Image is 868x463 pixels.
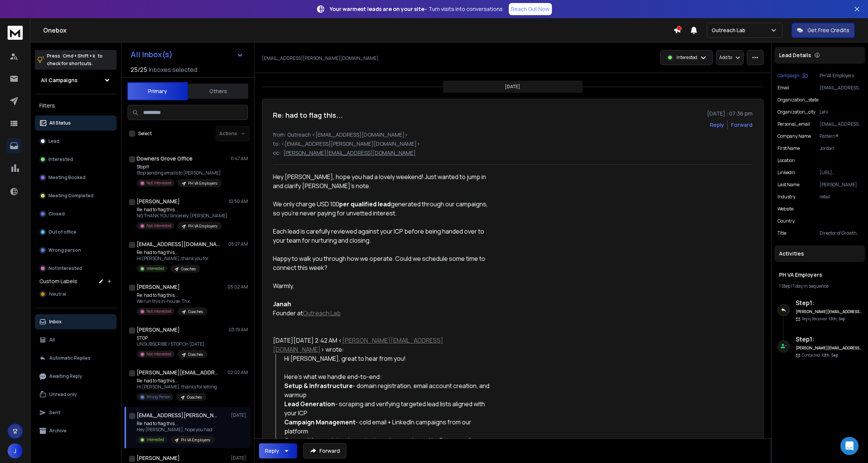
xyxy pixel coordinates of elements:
[35,188,117,203] button: Meeting Completed
[793,283,829,289] span: 1 day in sequence
[35,134,117,149] button: Lead
[181,266,196,272] p: Coaches
[273,227,494,245] div: Each lead is carefully reviewed against your ICP before being handed over to your team for nurtur...
[149,65,197,74] h3: Inboxes selected
[49,410,60,416] p: Sent
[820,121,862,127] p: [EMAIL_ADDRESS][PERSON_NAME][DOMAIN_NAME]
[35,100,117,111] h3: Filters
[778,85,789,91] p: Email
[273,110,343,120] h1: Re: had to flag this...
[146,309,171,314] p: Not Interested
[273,200,494,218] div: We only charge USD 100 generated through our campaigns, so you’re never paying for unvetted inter...
[807,27,849,34] p: Get Free Credits
[35,261,117,276] button: Not Interested
[284,382,353,390] strong: Setup & Infrastructure
[778,182,799,188] p: Last Name
[228,284,248,290] p: 05:02 AM
[35,206,117,221] button: Closed
[820,230,862,236] p: Director of Growth Marketing
[137,283,180,291] h1: [PERSON_NAME]
[146,394,170,400] p: Wrong Person
[146,180,171,186] p: Not Interested
[779,51,811,59] p: Lead Details
[188,181,217,186] p: PH VA Employers
[284,418,355,426] strong: Campaign Management
[49,120,71,126] p: All Status
[231,412,248,418] p: [DATE]
[35,423,117,438] button: Archive
[774,245,865,262] div: Activities
[228,369,248,376] p: 02:02 AM
[284,436,494,454] div: - spintax-based outreach copy shaped by 5+ years of proven practices
[35,73,117,88] button: All Campaigns
[273,140,753,148] p: to: <[EMAIL_ADDRESS][PERSON_NAME][DOMAIN_NAME]>
[284,354,494,363] div: Hi [PERSON_NAME], great to hear from you!
[273,172,494,190] div: Hey [PERSON_NAME], hope you had a lovely weekend! Just wanted to jump in and clarify [PERSON_NAME...
[47,52,103,67] p: Press to check for shortcuts.
[131,65,147,74] span: 25 / 25
[48,265,82,271] p: Not Interested
[796,298,862,307] h6: Step 1 :
[707,110,753,117] p: [DATE] : 07:36 pm
[273,281,494,290] div: Warmly,
[131,51,173,58] h1: All Inbox(s)
[778,170,795,176] p: linkedin
[49,428,67,434] p: Archive
[137,341,207,347] p: UNSUBSCRIBE / STOP On [DATE]
[137,292,207,298] p: Re: had to flag this...
[49,391,77,398] p: Unread only
[802,316,845,322] p: Reply Received
[146,437,164,443] p: Interested
[284,400,335,408] strong: Lead Generation
[821,352,838,358] span: 12th, Sep
[138,131,152,137] label: Select
[49,319,62,325] p: Inbox
[796,345,862,351] h6: [PERSON_NAME][EMAIL_ADDRESS][DOMAIN_NAME]
[259,443,297,458] button: Reply
[137,378,217,384] p: Re: had to flag this...
[35,387,117,402] button: Unread only
[273,300,291,308] strong: Janah
[127,82,188,100] button: Primary
[188,223,217,229] p: PH VA Employers
[35,152,117,167] button: Interested
[35,314,117,329] button: Inbox
[137,427,215,433] p: Hey [PERSON_NAME], hope you had
[820,109,862,115] p: Lehi
[48,175,86,181] p: Meeting Booked
[231,455,248,461] p: [DATE]
[820,170,862,176] p: [URL][DOMAIN_NAME]
[35,170,117,185] button: Meeting Booked
[778,73,808,79] button: Campaign
[8,443,23,458] button: J
[273,149,281,157] p: cc:
[146,223,171,229] p: Not Interested
[779,283,790,289] span: 1 Step
[284,372,494,381] div: Here’s what we handle end-to-end:
[137,198,180,205] h1: [PERSON_NAME]
[187,394,202,400] p: Coaches
[778,145,800,151] p: First Name
[231,156,248,162] p: 11:47 AM
[820,85,862,91] p: [EMAIL_ADDRESS][PERSON_NAME][DOMAIN_NAME]
[137,412,220,419] h1: [EMAIL_ADDRESS][PERSON_NAME][DOMAIN_NAME]
[284,381,494,399] div: - domain registration, email account creation, and warmup
[35,115,117,131] button: All Status
[49,373,82,379] p: Awaiting Reply
[273,336,494,354] div: [DATE][DATE] 2:42 AM < > wrote:
[188,83,248,100] button: Others
[188,352,203,357] p: Coaches
[820,182,862,188] p: [PERSON_NAME]
[676,55,697,61] p: Interested
[137,335,207,341] p: STOP
[796,309,862,315] h6: [PERSON_NAME][EMAIL_ADDRESS][DOMAIN_NAME]
[511,5,550,13] p: Reach Out Now
[137,256,209,262] p: Hi [PERSON_NAME], thank you for
[778,194,795,200] p: industry
[137,207,228,213] p: Re: had to flag this...
[146,266,164,271] p: Interested
[778,218,795,224] p: country
[284,399,494,418] div: - scraping and verifying targeted lead lists aligned with your ICP
[137,384,217,390] p: Hi [PERSON_NAME], thanks for letting
[265,447,279,455] div: Reply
